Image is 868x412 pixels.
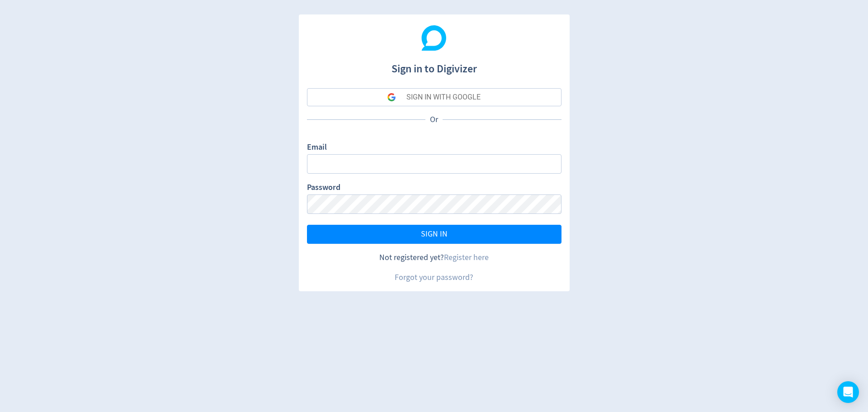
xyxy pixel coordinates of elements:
[421,25,447,51] img: Digivizer Logo
[307,142,327,154] label: Email
[307,182,340,194] label: Password
[395,272,473,283] a: Forgot your password?
[307,88,561,106] button: SIGN IN WITH GOOGLE
[406,88,481,106] div: SIGN IN WITH GOOGLE
[425,114,443,125] p: Or
[307,225,561,244] button: SIGN IN
[307,252,561,263] div: Not registered yet?
[444,252,489,263] a: Register here
[837,381,859,403] div: Open Intercom Messenger
[307,53,561,77] h1: Sign in to Digivizer
[421,230,448,238] span: SIGN IN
